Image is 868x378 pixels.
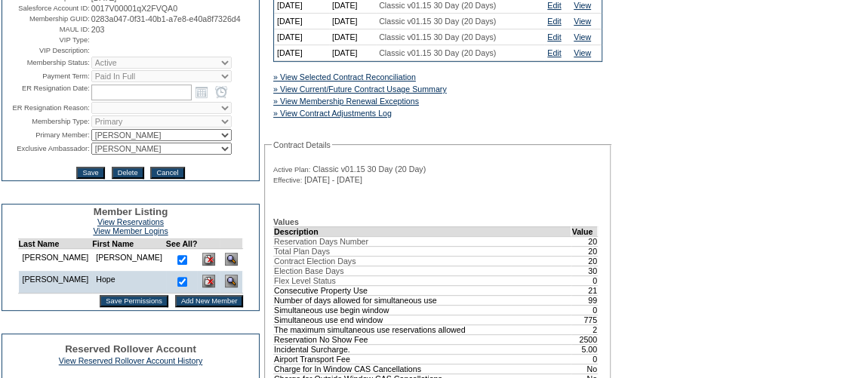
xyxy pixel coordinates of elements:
[571,344,598,354] td: 5.00
[571,266,598,275] td: 30
[273,217,299,226] b: Values
[274,285,571,295] td: Consecutive Property Use
[272,140,332,149] legend: Contract Details
[547,32,561,41] a: Edit
[273,72,416,81] a: » View Selected Contract Reconciliation
[571,324,598,334] td: 2
[93,226,168,235] a: View Member Logins
[112,167,144,179] input: Delete
[329,29,376,45] td: [DATE]
[274,276,336,285] span: Flex Level Status
[225,275,238,287] img: View Dashboard
[274,334,571,344] td: Reservation No Show Fee
[547,1,561,10] a: Edit
[273,109,392,118] a: » View Contract Adjustments Log
[274,257,356,266] span: Contract Election Days
[571,305,598,315] td: 0
[274,14,329,29] td: [DATE]
[379,48,496,57] span: Classic v01.15 30 Day (20 Days)
[571,334,598,344] td: 2500
[91,4,177,13] span: 0017V00001qX2FVQA0
[571,256,598,266] td: 20
[202,275,215,287] img: Delete
[274,226,571,236] td: Description
[4,143,90,155] td: Exclusive Ambassador:
[274,315,571,324] td: Simultaneous use end window
[59,356,203,365] a: View Reserved Rollover Account History
[274,324,571,334] td: The maximum simultaneous use reservations allowed
[4,115,90,128] td: Membership Type:
[150,167,184,179] input: Cancel
[4,35,90,45] td: VIP Type:
[175,295,244,307] input: Add New Member
[571,246,598,256] td: 20
[4,46,90,55] td: VIP Description:
[379,1,496,10] span: Classic v01.15 30 Day (20 Days)
[4,102,90,114] td: ER Resignation Reason:
[18,249,92,272] td: [PERSON_NAME]
[379,32,496,41] span: Classic v01.15 30 Day (20 Days)
[92,249,166,272] td: [PERSON_NAME]
[92,239,166,249] td: First Name
[274,295,571,305] td: Number of days allowed for simultaneous use
[574,1,591,10] a: View
[571,354,598,364] td: 0
[4,70,90,82] td: Payment Term:
[574,32,591,41] a: View
[4,57,90,69] td: Membership Status:
[274,364,571,373] td: Charge for In Window CAS Cancellations
[574,48,591,57] a: View
[571,315,598,324] td: 775
[274,344,571,354] td: Incidental Surcharge.
[379,17,496,26] span: Classic v01.15 30 Day (20 Days)
[273,176,302,185] span: Effective:
[571,295,598,305] td: 99
[76,167,104,179] input: Save
[18,239,92,249] td: Last Name
[571,364,598,373] td: No
[92,271,166,293] td: Hope
[97,217,164,226] a: View Reservations
[304,175,362,184] span: [DATE] - [DATE]
[18,271,92,293] td: [PERSON_NAME]
[4,129,90,141] td: Primary Member:
[273,97,419,106] a: » View Membership Renewal Exceptions
[91,14,241,23] span: 0283a047-0f31-40b1-a7e8-e40a8f7326d4
[273,165,310,174] span: Active Plan:
[213,84,229,100] a: Open the time view popup.
[547,17,561,26] a: Edit
[571,226,598,236] td: Value
[273,85,447,94] a: » View Current/Future Contract Usage Summary
[574,17,591,26] a: View
[4,25,90,34] td: MAUL ID:
[274,247,330,256] span: Total Plan Days
[4,14,90,23] td: Membership GUID:
[274,237,368,246] span: Reservation Days Number
[274,266,343,275] span: Election Base Days
[547,48,561,57] a: Edit
[225,253,238,266] img: View Dashboard
[166,239,198,249] td: See All?
[4,4,90,13] td: Salesforce Account ID:
[274,45,329,61] td: [DATE]
[571,236,598,246] td: 20
[274,29,329,45] td: [DATE]
[91,25,105,34] span: 203
[274,305,571,315] td: Simultaneous use begin window
[329,45,376,61] td: [DATE]
[65,343,196,355] span: Reserved Rollover Account
[4,84,90,100] td: ER Resignation Date:
[274,354,571,364] td: Airport Transport Fee
[202,253,215,266] img: Delete
[571,285,598,295] td: 21
[193,84,210,100] a: Open the calendar popup.
[312,164,426,174] span: Classic v01.15 30 Day (20 Day)
[100,295,168,307] input: Save Permissions
[571,275,598,285] td: 0
[94,206,168,217] span: Member Listing
[329,14,376,29] td: [DATE]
